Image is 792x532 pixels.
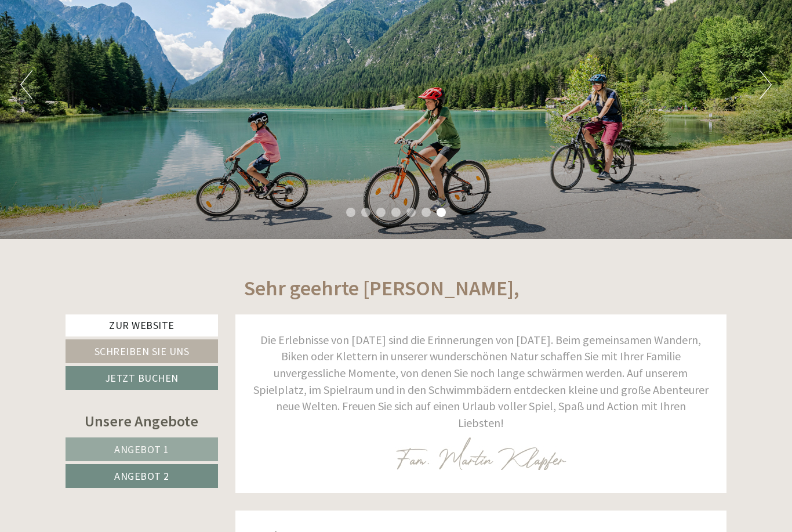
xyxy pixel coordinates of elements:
button: Previous [20,70,32,99]
button: Senden [382,302,457,326]
div: Unsere Angebote [66,410,218,432]
a: Zur Website [66,314,218,336]
small: 17:24 [17,56,179,64]
h1: Sehr geehrte [PERSON_NAME], [244,277,519,300]
span: Die Erlebnisse von [DATE] sind die Erinnerungen von [DATE]. Beim gemeinsamen Wandern, Biken oder ... [253,332,709,430]
div: Inso Sonnenheim [17,34,179,43]
div: [DATE] [208,9,249,28]
a: Jetzt buchen [66,366,218,390]
img: image [395,437,566,470]
a: Schreiben Sie uns [66,339,218,363]
span: Angebot 1 [114,443,169,456]
button: Next [760,70,772,99]
span: Angebot 2 [114,469,169,483]
div: Guten Tag, wie können wir Ihnen helfen? [9,31,184,67]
